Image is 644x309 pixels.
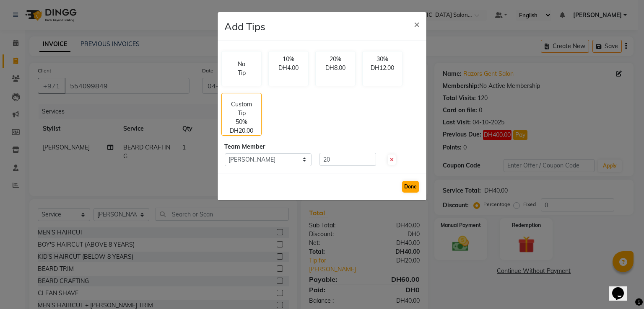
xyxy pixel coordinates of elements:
[321,64,350,72] p: DH8.00
[224,19,265,34] h4: Add Tips
[414,18,420,30] span: ×
[609,276,636,301] iframe: chat widget
[274,55,303,64] p: 10%
[274,64,303,72] p: DH4.00
[236,118,247,126] p: 50%
[230,126,253,135] p: DH20.00
[407,12,426,36] button: Close
[402,181,419,193] button: Done
[224,143,265,150] span: Team Member
[227,100,256,118] p: Custom Tip
[368,55,397,64] p: 30%
[368,64,397,72] p: DH12.00
[235,60,248,77] p: No Tip
[321,55,350,64] p: 20%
